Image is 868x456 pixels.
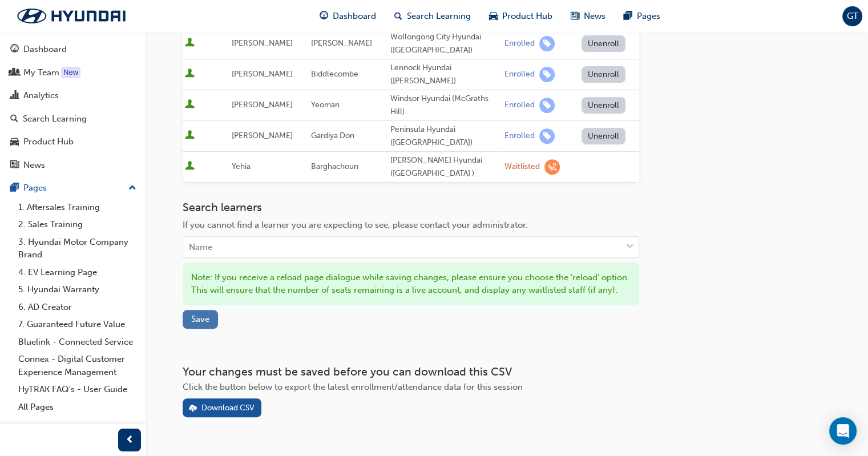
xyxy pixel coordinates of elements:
[502,10,552,23] span: Product Hub
[539,128,555,144] span: learningRecordVerb_ENROLL-icon
[615,5,669,28] a: pages-iconPages
[626,240,634,255] span: down-icon
[23,112,87,126] div: Search Learning
[185,99,195,111] span: User is active
[5,177,141,199] button: Pages
[189,241,212,254] div: Name
[582,97,626,114] button: Unenroll
[390,154,500,180] div: [PERSON_NAME] Hyundai ([GEOGRAPHIC_DATA] )
[539,67,555,82] span: learningRecordVerb_ENROLL-icon
[14,281,141,298] a: 5. Hyundai Warranty
[126,433,134,447] span: prev-icon
[185,130,195,142] span: User is active
[504,69,535,80] div: Enrolled
[10,91,19,101] span: chart-icon
[23,159,45,172] div: News
[23,89,59,102] div: Analytics
[390,123,500,149] div: Peninsula Hyundai ([GEOGRAPHIC_DATA])
[128,181,136,196] span: up-icon
[407,10,471,23] span: Search Learning
[310,5,385,28] a: guage-iconDashboard
[584,10,605,23] span: News
[311,131,354,140] span: Gardiya Don
[183,398,261,417] button: Download CSV
[14,316,141,333] a: 7. Guaranteed Future Value
[311,69,358,79] span: Biddlecombe
[183,263,639,305] div: Note: If you receive a reload page dialogue while saving changes, please ensure you choose the 'r...
[61,67,80,78] div: Tooltip anchor
[5,62,141,83] a: My Team
[183,310,218,329] button: Save
[390,62,500,87] div: Lennock Hyundai ([PERSON_NAME])
[847,10,858,23] span: GT
[10,45,19,55] span: guage-icon
[183,382,523,392] span: Click the button below to export the latest enrollment/attendance data for this session
[14,199,141,216] a: 1. Aftersales Training
[10,137,19,147] span: car-icon
[10,68,19,78] span: people-icon
[390,31,500,57] div: Wollongong City Hyundai ([GEOGRAPHIC_DATA])
[232,69,293,79] span: [PERSON_NAME]
[14,333,141,351] a: Bluelink - Connected Service
[10,183,19,193] span: pages-icon
[582,35,626,52] button: Unenroll
[582,128,626,144] button: Unenroll
[504,100,535,111] div: Enrolled
[10,160,19,171] span: news-icon
[14,398,141,416] a: All Pages
[539,98,555,113] span: learningRecordVerb_ENROLL-icon
[14,381,141,398] a: HyTRAK FAQ's - User Guide
[5,131,141,152] a: Product Hub
[504,162,540,172] div: Waitlisted
[14,233,141,264] a: 3. Hyundai Motor Company Brand
[480,5,562,28] a: car-iconProduct Hub
[6,4,137,28] img: Trak
[185,68,195,80] span: User is active
[394,9,402,23] span: search-icon
[14,298,141,316] a: 6. AD Creator
[232,38,293,48] span: [PERSON_NAME]
[504,131,535,142] div: Enrolled
[183,220,528,230] span: If you cannot find a learner you are expecting to see, please contact your administrator.
[14,264,141,281] a: 4. EV Learning Page
[582,66,626,83] button: Unenroll
[624,9,632,23] span: pages-icon
[183,201,639,214] h3: Search learners
[842,6,862,26] button: GT
[185,38,195,49] span: User is active
[5,85,141,106] a: Analytics
[637,10,660,23] span: Pages
[185,161,195,172] span: User is active
[232,162,251,171] span: Yehia
[14,216,141,233] a: 2. Sales Training
[562,5,615,28] a: news-iconNews
[191,314,209,324] span: Save
[23,66,59,79] div: My Team
[183,365,639,378] h3: Your changes must be saved before you can download this CSV
[829,417,857,445] div: Open Intercom Messenger
[311,38,372,48] span: [PERSON_NAME]
[23,43,67,56] div: Dashboard
[189,404,197,414] span: download-icon
[232,100,293,110] span: [PERSON_NAME]
[23,135,74,148] div: Product Hub
[5,155,141,176] a: News
[333,10,376,23] span: Dashboard
[14,350,141,381] a: Connex - Digital Customer Experience Management
[5,37,141,177] button: DashboardMy TeamAnalyticsSearch LearningProduct HubNews
[320,9,328,23] span: guage-icon
[571,9,579,23] span: news-icon
[544,159,560,175] span: learningRecordVerb_WAITLIST-icon
[504,38,535,49] div: Enrolled
[10,114,18,124] span: search-icon
[311,100,340,110] span: Yeoman
[539,36,555,51] span: learningRecordVerb_ENROLL-icon
[385,5,480,28] a: search-iconSearch Learning
[23,181,47,195] div: Pages
[5,39,141,60] a: Dashboard
[311,162,358,171] span: Barghachoun
[232,131,293,140] span: [PERSON_NAME]
[390,92,500,118] div: Windsor Hyundai (McGraths Hill)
